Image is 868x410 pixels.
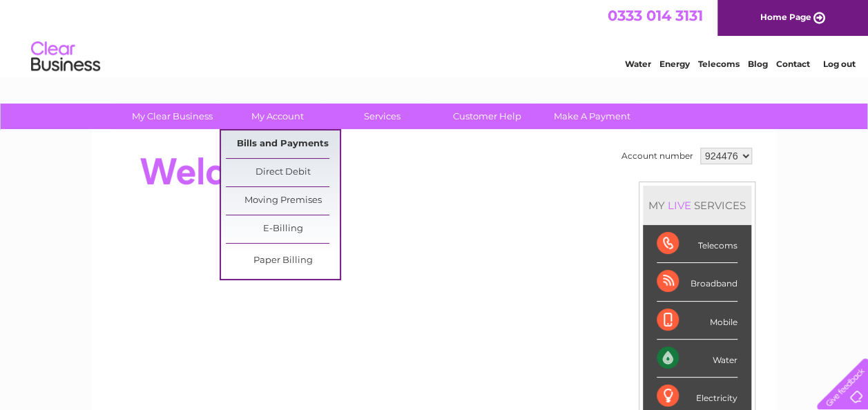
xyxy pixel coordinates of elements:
[115,104,229,129] a: My Clear Business
[657,340,737,378] div: Water
[776,59,810,69] a: Contact
[618,144,697,168] td: Account number
[30,36,101,78] img: logo.png
[535,104,649,129] a: Make A Payment
[625,59,651,69] a: Water
[108,8,761,67] div: Clear Business is a trading name of Verastar Limited (registered in [GEOGRAPHIC_DATA] No. 3667643...
[657,263,737,301] div: Broadband
[822,59,855,69] a: Log out
[643,186,751,225] div: MY SERVICES
[226,215,340,243] a: E-Billing
[659,59,690,69] a: Energy
[657,302,737,340] div: Mobile
[657,225,737,263] div: Telecoms
[665,199,694,212] div: LIVE
[226,187,340,215] a: Moving Premises
[608,7,703,24] a: 0333 014 3131
[220,104,334,129] a: My Account
[325,104,439,129] a: Services
[226,159,340,186] a: Direct Debit
[226,247,340,275] a: Paper Billing
[698,59,740,69] a: Telecoms
[430,104,544,129] a: Customer Help
[226,130,340,158] a: Bills and Payments
[748,59,768,69] a: Blog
